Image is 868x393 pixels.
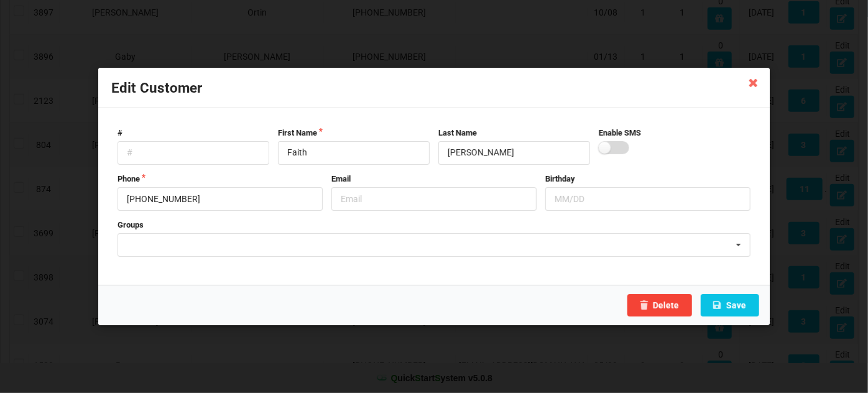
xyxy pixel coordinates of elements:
[701,294,759,317] button: Save
[438,127,590,139] label: Last Name
[331,173,537,185] label: Email
[118,187,323,211] input: Phone
[118,173,323,185] label: Phone
[98,68,770,108] div: Edit Customer
[278,127,430,139] label: First Name
[118,127,269,139] label: #
[118,220,750,231] label: Groups
[599,127,750,139] label: Enable SMS
[118,141,269,165] input: #
[278,141,430,165] input: First Name
[438,141,590,165] input: Last Name
[545,187,750,211] input: MM/DD
[627,294,692,317] button: Delete
[331,187,537,211] input: Email
[545,173,750,185] label: Birthday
